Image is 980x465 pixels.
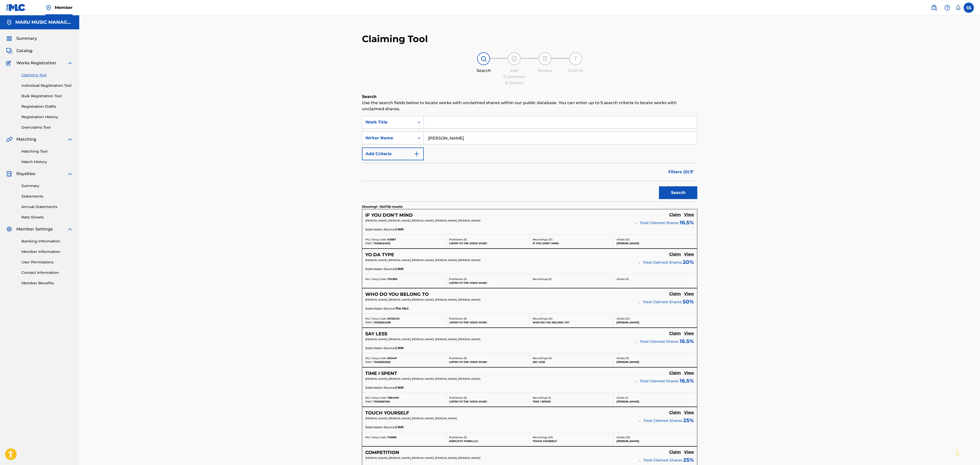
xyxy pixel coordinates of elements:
a: Banking Information [21,239,73,244]
span: Total Claimed Shares: [643,300,682,304]
span: [PERSON_NAME], [PERSON_NAME], [PERSON_NAME], [PERSON_NAME], [PERSON_NAME] [365,298,480,301]
h5: View [684,410,694,415]
p: [PERSON_NAME] [617,439,694,443]
div: Submit [563,68,588,74]
p: Recordings ( 11 ) [533,356,610,360]
div: Add Publishers & Shares [502,68,527,86]
p: Recordings ( 12 ) [533,317,610,321]
span: [PERSON_NAME], [PERSON_NAME], [PERSON_NAME], [PERSON_NAME] [365,417,457,420]
a: Registration Drafts [21,104,73,109]
a: View [684,331,694,337]
a: Public Search [929,3,939,13]
span: CWR [395,425,404,430]
div: Drag [956,446,959,461]
img: expand [67,226,73,232]
div: Search [471,68,496,74]
span: T3236281106 [373,400,390,403]
span: MLC Song Code: [365,238,386,241]
span: CWR [395,227,404,232]
span: ISWC: [365,242,373,245]
p: Recordings ( 12 ) [533,238,610,241]
h5: View [684,291,694,296]
p: Artists ( 1 ) [617,396,694,400]
a: SummarySummary [6,35,37,42]
img: expand [67,60,73,66]
span: SI2A4P [387,357,397,360]
p: Artists ( 11 ) [617,356,694,360]
h5: View [684,450,694,455]
h5: Claim [669,371,681,375]
p: Publishers ( 5 ) [449,317,527,321]
span: Member Settings [16,226,53,232]
a: Individual Registration Tool [21,83,73,88]
a: Summary [21,183,73,189]
p: LISTEN TO THE VOICE MUSIC [449,400,527,403]
span: 16.5 % [680,377,694,385]
img: step indicator icon for Submit [573,56,579,62]
span: Catalog [16,48,32,54]
a: Member Information [21,249,73,254]
span: Summary [16,35,37,42]
img: Top Rightsholder [45,5,52,11]
a: Annual Statements [21,204,73,210]
span: MLC Song Code: [365,357,386,360]
span: Total Claimed Shares: [640,221,679,225]
span: CWR [395,346,404,350]
h5: YO DA TYPE [365,252,394,258]
span: Submission Source: [365,306,395,311]
span: Submission Source: [365,346,395,350]
span: 20 % [683,258,694,266]
h5: MARU MUSIC MANAGEMENT [15,19,73,25]
h5: SAY LESS [365,331,387,337]
a: Statements [21,194,73,199]
a: Match History [21,159,73,165]
div: Writer Name [365,135,411,141]
span: [PERSON_NAME], [PERSON_NAME], [PERSON_NAME], [PERSON_NAME], [PERSON_NAME] [365,259,480,262]
img: step indicator icon for Search [481,56,487,62]
p: SAY LESS [533,360,610,364]
p: LISTEN TO THE VOICE MUSIC [449,241,527,245]
p: Publishers ( 3 ) [449,435,527,439]
p: Artists ( 12 ) [617,238,694,241]
img: filter [689,170,694,174]
p: SONY/ATV TUNES LLC [449,439,527,443]
img: Accounts [6,19,12,26]
img: Catalog [6,48,12,54]
p: Recordings ( 1 ) [533,396,610,400]
h5: TIME I SPENT [365,371,397,376]
h5: Claim [669,212,681,217]
img: 9d2ae6d4665cec9f34b9.svg [414,151,420,157]
img: expand [67,171,73,177]
span: [PERSON_NAME], [PERSON_NAME], [PERSON_NAME], [PERSON_NAME], [PERSON_NAME] [365,377,480,381]
span: TB84MD [387,396,399,399]
span: TA69I8 [387,436,396,439]
span: Total Claimed Shares: [640,379,679,383]
span: 25 % [683,456,694,464]
p: Publishers ( 3 ) [449,277,527,281]
div: Chat Widget [954,440,980,465]
img: MLC Logo [6,4,26,11]
span: ISWC: [365,321,373,324]
h5: Claim [669,331,681,336]
span: T3236254238 [373,321,391,324]
p: Publishers ( 3 ) [449,238,527,241]
h5: Claim [669,450,681,455]
h5: View [684,252,694,257]
h5: Claim [669,291,681,296]
p: TOUCH YOURSELF [533,439,610,443]
span: YD2J89 [387,277,397,281]
span: Total Claimed Shares: [640,339,679,344]
p: TIME I SPEND [533,400,610,403]
p: [PERSON_NAME] [617,360,694,364]
a: Rate Sheets [21,215,73,220]
span: MLC Song Code: [365,317,386,320]
a: View [684,212,694,218]
button: Filters (0) [665,166,697,178]
span: [PERSON_NAME], [PERSON_NAME], [PERSON_NAME], [PERSON_NAME], [PERSON_NAME] [365,219,480,222]
form: Search Form [362,116,697,202]
span: MLC Song Code: [365,436,386,439]
span: Matching [16,136,36,142]
span: Total Claimed Shares: [643,418,683,423]
a: User Permissions [21,260,73,265]
a: Bulk Registration Tool [21,93,73,99]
